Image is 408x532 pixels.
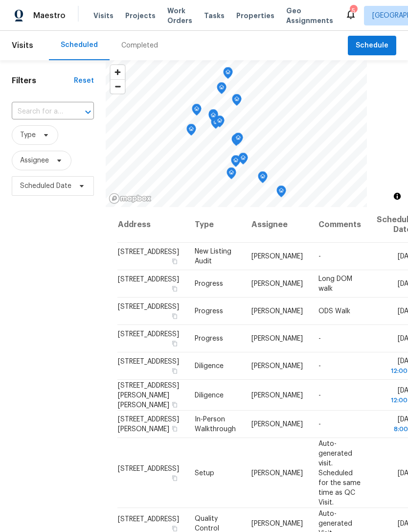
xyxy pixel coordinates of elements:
span: New Listing Audit [195,248,231,265]
span: Zoom out [111,80,125,93]
div: Map marker [231,134,241,149]
div: Map marker [208,109,218,124]
span: Quality Control [195,515,219,532]
span: Schedule [356,40,388,52]
span: [PERSON_NAME] [251,308,303,315]
span: Type [20,130,36,140]
span: ODS Walk [318,308,350,315]
span: Assignee [20,156,49,165]
button: Copy Address [170,284,179,293]
span: [STREET_ADDRESS] [118,465,179,472]
span: - [318,253,321,260]
button: Copy Address [170,339,179,348]
button: Open [81,105,95,119]
th: Comments [311,207,369,243]
div: Map marker [223,67,233,82]
button: Copy Address [170,257,179,266]
button: Copy Address [170,473,179,482]
button: Copy Address [170,312,179,321]
div: Map marker [227,167,236,183]
span: - [318,392,321,398]
span: Auto-generated visit. Scheduled for the same time as QC Visit. [318,440,361,506]
span: [STREET_ADDRESS] [118,303,179,310]
div: 5 [350,6,357,16]
span: Visits [12,35,33,56]
div: Map marker [186,124,196,139]
span: [STREET_ADDRESS] [118,515,179,522]
div: Map marker [217,82,227,97]
span: [STREET_ADDRESS] [118,276,179,283]
span: In-Person Walkthrough [195,416,236,433]
span: [PERSON_NAME] [251,469,303,476]
div: Map marker [215,116,225,131]
span: [STREET_ADDRESS] [118,249,179,255]
span: Properties [236,11,274,21]
button: Toggle attribution [391,190,403,202]
span: [PERSON_NAME] [251,421,303,428]
span: - [318,335,321,342]
span: Diligence [195,392,224,398]
span: [STREET_ADDRESS] [118,358,179,365]
div: Map marker [233,133,243,148]
input: Search for an address... [12,104,67,119]
span: Maestro [33,11,66,21]
span: Progress [195,280,223,287]
button: Copy Address [170,400,179,409]
h1: Filters [12,76,74,86]
span: [PERSON_NAME] [251,335,303,342]
th: Address [117,207,187,243]
span: [PERSON_NAME] [251,520,303,527]
div: Map marker [208,110,218,125]
span: Setup [195,469,214,476]
th: Assignee [244,207,311,243]
span: Work Orders [167,6,192,25]
span: Long DOM walk [318,276,352,292]
span: Diligence [195,363,224,370]
span: Progress [195,308,223,315]
div: Map marker [192,104,202,119]
button: Schedule [348,36,396,56]
div: Map marker [238,153,248,168]
div: Completed [121,41,158,50]
span: - [318,421,321,428]
button: Zoom in [111,65,125,79]
div: Map marker [258,171,268,186]
span: [STREET_ADDRESS][PERSON_NAME][PERSON_NAME] [118,382,179,408]
span: [STREET_ADDRESS] [118,331,179,338]
span: - [318,363,321,370]
span: Geo Assignments [286,6,333,25]
span: Scheduled Date [20,181,71,191]
th: Type [187,207,244,243]
span: Projects [125,11,156,21]
div: Reset [74,76,94,86]
span: Progress [195,335,223,342]
span: Tasks [204,12,225,19]
a: Mapbox homepage [109,193,152,204]
span: Toggle attribution [394,191,400,202]
span: [STREET_ADDRESS][PERSON_NAME] [118,416,179,433]
canvas: Map [106,60,367,207]
span: Visits [93,11,113,21]
button: Copy Address [170,424,179,433]
span: [PERSON_NAME] [251,392,303,398]
span: [PERSON_NAME] [251,280,303,287]
button: Zoom out [111,79,125,93]
div: Scheduled [61,40,98,50]
button: Copy Address [170,367,179,375]
div: Map marker [231,155,241,170]
span: [PERSON_NAME] [251,253,303,260]
div: Map marker [276,185,286,201]
div: Map marker [232,94,242,109]
span: [PERSON_NAME] [251,363,303,370]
